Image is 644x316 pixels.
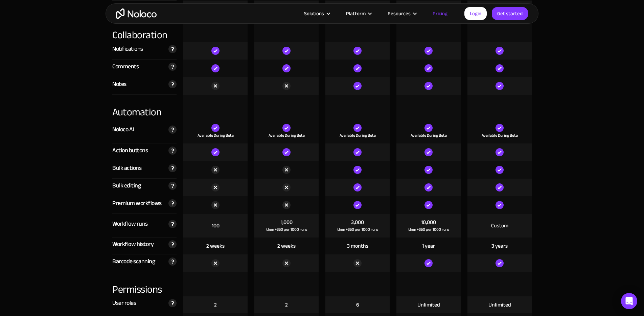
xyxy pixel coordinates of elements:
[112,256,155,267] div: Barcode scanning
[346,9,366,18] div: Platform
[408,226,449,233] div: then +$50 per 1000 runs
[337,226,378,233] div: then +$50 per 1000 runs
[491,222,508,229] div: Custom
[112,181,141,191] div: Bulk editing
[112,145,148,156] div: Action buttons
[116,8,157,19] a: home
[212,222,220,229] div: 100
[266,226,307,233] div: then +$50 per 1000 runs
[198,132,234,139] div: Available During Beta
[112,79,127,89] div: Notes
[304,9,324,18] div: Solutions
[269,132,305,139] div: Available During Beta
[340,132,376,139] div: Available During Beta
[112,272,177,296] div: Permissions
[338,9,379,18] div: Platform
[488,301,511,309] div: Unlimited
[112,198,162,208] div: Premium workflows
[379,9,424,18] div: Resources
[492,7,528,20] a: Get started
[112,18,177,42] div: Collaboration
[112,219,148,229] div: Workflow runs
[464,7,487,20] a: Login
[112,125,134,135] div: Noloco AI
[482,132,518,139] div: Available During Beta
[285,301,288,309] div: 2
[422,242,435,250] div: 1 year
[411,132,447,139] div: Available During Beta
[112,44,143,54] div: Notifications
[112,298,136,308] div: User roles
[112,239,154,249] div: Workflow history
[206,242,225,250] div: 2 weeks
[424,9,456,18] a: Pricing
[214,301,217,309] div: 2
[421,219,436,226] div: 10,000
[277,242,296,250] div: 2 weeks
[621,293,637,309] div: Open Intercom Messenger
[347,242,368,250] div: 3 months
[417,301,440,309] div: Unlimited
[351,219,364,226] div: 3,000
[296,9,338,18] div: Solutions
[491,242,508,250] div: 3 years
[281,219,293,226] div: 1,000
[388,9,411,18] div: Resources
[356,301,359,309] div: 6
[112,163,141,173] div: Bulk actions
[112,62,139,72] div: Comments
[112,95,177,119] div: Automation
